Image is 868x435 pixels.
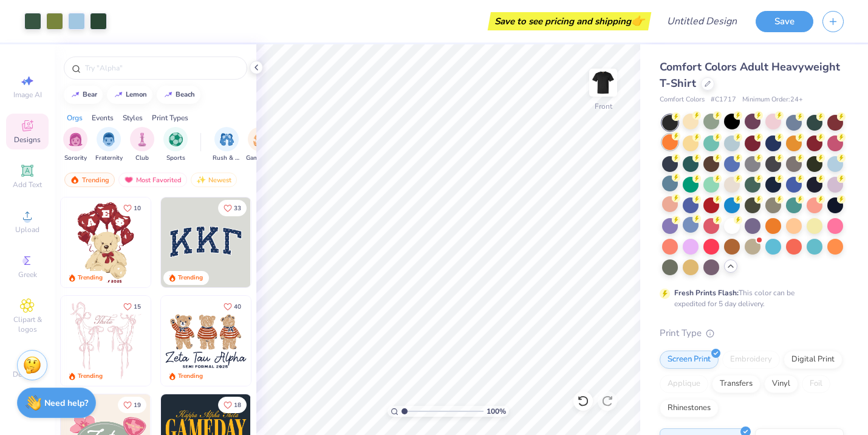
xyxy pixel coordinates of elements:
[64,86,103,104] button: bear
[13,180,42,190] span: Add Text
[163,127,188,163] button: filter button
[6,315,49,334] span: Clipart & logos
[631,13,644,28] span: 👉
[150,296,240,386] img: d12a98c7-f0f7-4345-bf3a-b9f1b718b86e
[130,127,154,163] div: filter for Club
[63,127,87,163] div: filter for Sorority
[118,397,146,413] button: Like
[161,296,251,386] img: a3be6b59-b000-4a72-aad0-0c575b892a6b
[95,127,123,163] button: filter button
[157,86,200,104] button: beach
[213,127,241,163] button: filter button
[660,375,708,393] div: Applique
[220,132,234,146] img: Rush & Bid Image
[742,95,803,105] span: Minimum Order: 24 +
[118,200,146,216] button: Like
[246,127,274,163] button: filter button
[152,112,188,123] div: Print Types
[674,287,824,309] div: This color can be expedited for 5 day delivery.
[218,200,247,216] button: Like
[163,127,188,163] div: filter for Sports
[70,176,80,184] img: trending.gif
[246,154,274,163] span: Game Day
[69,132,83,146] img: Sorority Image
[64,173,115,187] div: Trending
[250,296,340,386] img: d12c9beb-9502-45c7-ae94-40b97fdd6040
[784,351,842,369] div: Digital Print
[802,375,830,393] div: Foil
[161,197,251,287] img: 3b9aba4f-e317-4aa7-a679-c95a879539bd
[660,399,719,417] div: Rhinestones
[764,375,798,393] div: Vinyl
[95,154,123,163] span: Fraternity
[64,154,87,163] span: Sorority
[123,112,143,123] div: Styles
[134,205,141,211] span: 10
[13,369,42,379] span: Decorate
[487,406,506,417] span: 100 %
[756,11,813,32] button: Save
[176,91,195,98] div: beach
[213,154,241,163] span: Rush & Bid
[83,91,97,98] div: bear
[63,127,87,163] button: filter button
[657,9,747,33] input: Untitled Design
[118,173,187,187] div: Most Favorited
[722,351,780,369] div: Embroidery
[126,91,147,98] div: lemon
[102,132,115,146] img: Fraternity Image
[213,127,241,163] div: filter for Rush & Bid
[218,298,247,315] button: Like
[178,372,203,381] div: Trending
[196,176,206,184] img: Newest.gif
[246,127,274,163] div: filter for Game Day
[61,197,151,287] img: 587403a7-0594-4a7f-b2bd-0ca67a3ff8dd
[124,176,134,184] img: most_fav.gif
[130,127,154,163] button: filter button
[234,205,241,211] span: 33
[660,95,705,105] span: Comfort Colors
[711,95,736,105] span: # C1717
[218,397,247,413] button: Like
[166,154,185,163] span: Sports
[78,273,103,283] div: Trending
[595,101,612,112] div: Front
[178,273,203,283] div: Trending
[14,135,41,145] span: Designs
[491,12,648,30] div: Save to see pricing and shipping
[163,91,173,98] img: trend_line.gif
[13,90,42,100] span: Image AI
[92,112,114,123] div: Events
[234,304,241,310] span: 40
[70,91,80,98] img: trend_line.gif
[674,288,739,298] strong: Fresh Prints Flash:
[253,132,267,146] img: Game Day Image
[78,372,103,381] div: Trending
[660,351,719,369] div: Screen Print
[712,375,760,393] div: Transfers
[15,225,39,235] span: Upload
[67,112,83,123] div: Orgs
[135,132,149,146] img: Club Image
[660,60,840,91] span: Comfort Colors Adult Heavyweight T-Shirt
[660,326,844,340] div: Print Type
[107,86,152,104] button: lemon
[250,197,340,287] img: edfb13fc-0e43-44eb-bea2-bf7fc0dd67f9
[134,402,141,408] span: 19
[61,296,151,386] img: 83dda5b0-2158-48ca-832c-f6b4ef4c4536
[169,132,183,146] img: Sports Image
[150,197,240,287] img: e74243e0-e378-47aa-a400-bc6bcb25063a
[18,270,37,279] span: Greek
[191,173,237,187] div: Newest
[118,298,146,315] button: Like
[135,154,149,163] span: Club
[234,402,241,408] span: 18
[591,70,615,95] img: Front
[44,397,88,409] strong: Need help?
[95,127,123,163] div: filter for Fraternity
[84,62,239,74] input: Try "Alpha"
[134,304,141,310] span: 15
[114,91,123,98] img: trend_line.gif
